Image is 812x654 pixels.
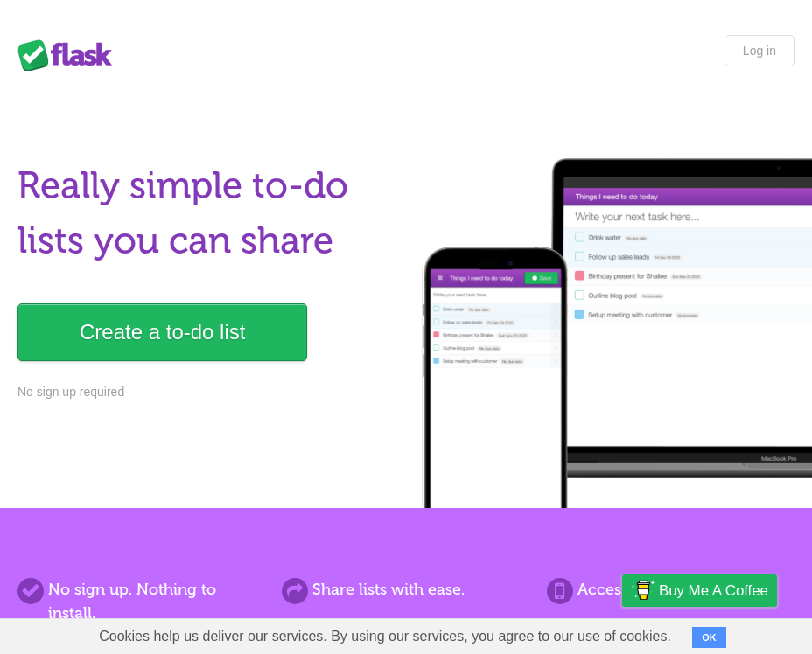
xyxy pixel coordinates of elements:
[659,575,768,606] span: Buy me a coffee
[17,39,122,71] div: Flask Lists
[17,303,307,361] a: Create a to-do list
[692,627,726,648] button: OK
[81,619,689,654] span: Cookies help us deliver our services. By using our services, you agree to our use of cookies.
[17,158,398,268] h1: Really simple to-do lists you can share
[282,578,529,602] h2: Share lists with ease.
[724,35,794,66] a: Log in
[631,575,654,605] img: Buy me a coffee
[547,578,794,602] h2: Access from any device.
[622,574,777,607] a: Buy me a coffee
[17,383,398,401] p: No sign up required
[17,578,265,625] h2: No sign up. Nothing to install.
